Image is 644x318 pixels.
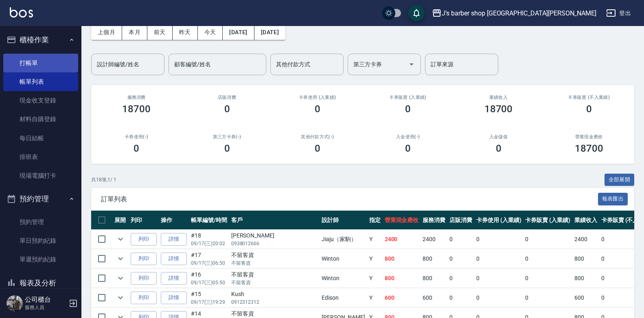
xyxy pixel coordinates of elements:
[320,269,367,288] td: Winton
[572,288,599,307] td: 600
[320,230,367,249] td: Jiaju（家駒）
[405,143,411,154] h3: 0
[474,249,524,268] td: 0
[131,272,157,285] button: 列印
[315,103,320,115] h3: 0
[91,176,116,183] p: 共 18 筆, 1 / 1
[474,288,524,307] td: 0
[231,309,318,318] div: 不留客資
[447,249,474,268] td: 0
[159,211,189,230] th: 操作
[3,110,78,129] a: 材料自購登錄
[3,166,78,185] a: 現場電腦打卡
[320,249,367,268] td: Winton
[231,270,318,279] div: 不留客資
[3,250,78,269] a: 單週預約紀錄
[421,269,447,288] td: 800
[572,230,599,249] td: 2400
[282,134,353,139] h2: 其他付款方式(-)
[447,288,474,307] td: 0
[189,288,229,307] td: #15
[429,5,600,22] button: J’s barber shop [GEOGRAPHIC_DATA][PERSON_NAME]
[523,211,572,230] th: 卡券販賣 (入業績)
[367,288,383,307] td: Y
[575,143,603,154] h3: 18700
[191,259,227,267] p: 09/17 (三) 06:50
[474,230,524,249] td: 0
[191,298,227,306] p: 09/17 (三) 19:29
[161,233,187,246] a: 詳情
[3,91,78,110] a: 現金收支登錄
[598,195,628,203] a: 報表匯出
[3,29,78,50] button: 櫃檯作業
[572,249,599,268] td: 800
[320,211,367,230] th: 設計師
[3,129,78,148] a: 每日結帳
[129,211,159,230] th: 列印
[367,211,383,230] th: 指定
[383,211,421,230] th: 營業現金應收
[320,288,367,307] td: Edison
[523,230,572,249] td: 0
[191,95,262,100] h2: 店販消費
[421,230,447,249] td: 2400
[572,269,599,288] td: 800
[367,249,383,268] td: Y
[25,296,66,304] h5: 公司櫃台
[101,134,172,139] h2: 卡券使用(-)
[231,231,318,240] div: [PERSON_NAME]
[367,230,383,249] td: Y
[224,143,230,154] h3: 0
[447,230,474,249] td: 0
[122,25,147,40] button: 本月
[383,269,421,288] td: 800
[131,292,157,304] button: 列印
[421,288,447,307] td: 600
[367,269,383,288] td: Y
[3,231,78,250] a: 單日預約紀錄
[191,279,227,286] p: 09/17 (三) 05:50
[447,269,474,288] td: 0
[3,272,78,294] button: 報表及分析
[3,213,78,231] a: 預約管理
[161,292,187,304] a: 詳情
[254,25,285,40] button: [DATE]
[114,292,127,304] button: expand row
[231,290,318,298] div: Kush
[405,103,411,115] h3: 0
[3,54,78,72] a: 打帳單
[134,143,139,154] h3: 0
[161,272,187,285] a: 詳情
[189,230,229,249] td: #18
[101,95,172,100] h3: 服務消費
[572,211,599,230] th: 業績收入
[523,249,572,268] td: 0
[447,211,474,230] th: 店販消費
[231,240,318,247] p: 0938012666
[161,253,187,265] a: 詳情
[383,288,421,307] td: 600
[7,295,23,311] img: Person
[383,230,421,249] td: 2400
[198,25,223,40] button: 今天
[25,304,66,311] p: 服務人員
[147,25,173,40] button: 前天
[122,103,151,115] h3: 18700
[372,134,443,139] h2: 入金使用(-)
[223,25,254,40] button: [DATE]
[586,103,592,115] h3: 0
[554,134,624,139] h2: 營業現金應收
[372,95,443,100] h2: 卡券販賣 (入業績)
[231,298,318,306] p: 0912312312
[523,288,572,307] td: 0
[112,211,129,230] th: 展開
[131,233,157,246] button: 列印
[224,103,230,115] h3: 0
[282,95,353,100] h2: 卡券使用 (入業績)
[189,269,229,288] td: #16
[603,6,634,21] button: 登出
[474,211,524,230] th: 卡券使用 (入業績)
[383,249,421,268] td: 800
[463,95,534,100] h2: 業績收入
[474,269,524,288] td: 0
